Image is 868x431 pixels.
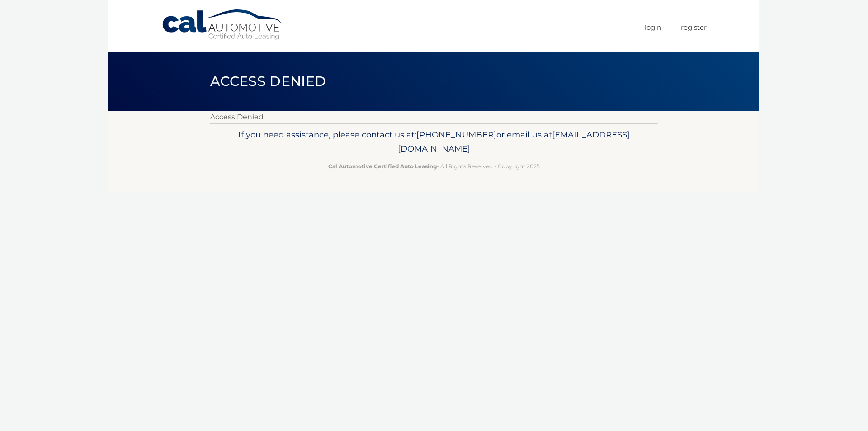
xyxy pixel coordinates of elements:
p: Access Denied [210,111,658,123]
p: If you need assistance, please contact us at: or email us at [216,128,652,156]
strong: Cal Automotive Certified Auto Leasing [328,163,437,170]
a: Register [681,20,707,35]
p: - All Rights Reserved - Copyright 2025 [216,161,652,171]
span: Access Denied [210,73,326,90]
a: Cal Automotive [161,9,283,41]
a: Login [645,20,661,35]
span: [PHONE_NUMBER] [416,129,496,140]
